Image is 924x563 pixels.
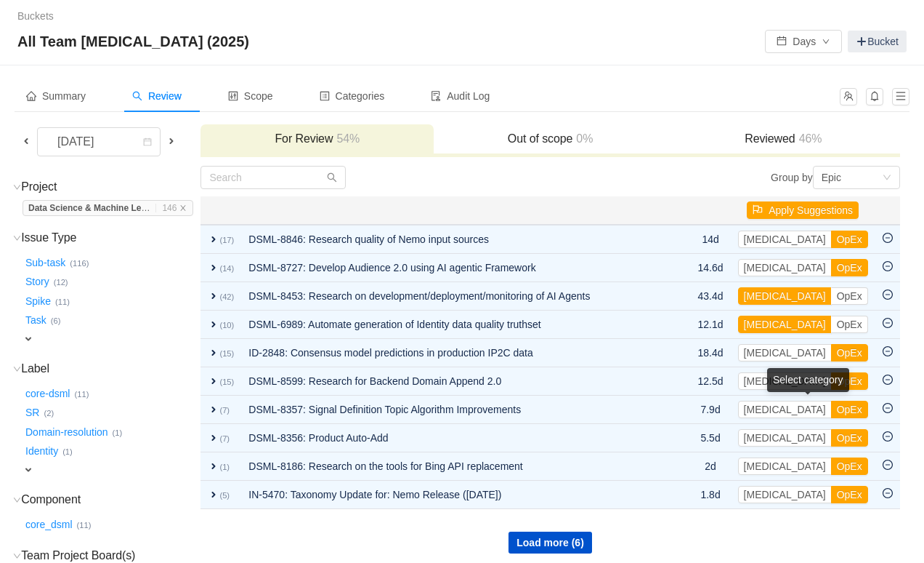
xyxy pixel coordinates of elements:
[691,311,731,339] td: 12.1d
[208,233,219,245] span: expand
[883,233,893,243] i: icon: minus-circle
[219,292,234,301] small: (42)
[208,489,219,500] span: expand
[831,287,868,305] button: OpEx
[831,372,868,390] button: OpEx
[883,431,893,442] i: icon: minus-circle
[831,401,868,418] button: OpEx
[162,203,177,213] span: 146
[44,409,54,418] small: (2)
[691,225,731,254] td: 14d
[13,365,21,373] i: icon: down
[333,132,360,145] span: 54%
[62,447,73,456] small: (1)
[831,458,868,475] button: OpEx
[508,532,592,554] button: Load more (6)
[241,481,673,509] td: IN-5470: Taxonomy Update for: Nemo Release ([DATE])
[883,403,893,413] i: icon: minus-circle
[17,10,54,22] a: Buckets
[883,375,893,385] i: icon: minus-circle
[738,458,832,475] button: [MEDICAL_DATA]
[883,460,893,470] i: icon: minus-circle
[241,282,673,311] td: DSML-8453: Research on development/deployment/monitoring of AI Agents
[241,339,673,367] td: ID-2848: Consensus model predictions in production IP2C data
[691,424,731,452] td: 5.5d
[551,166,900,189] div: Group by
[208,319,219,330] span: expand
[17,30,258,53] span: All Team [MEDICAL_DATA] (2025)
[883,290,893,300] i: icon: minus-circle
[23,362,199,376] h3: Label
[747,201,859,219] button: icon: flagApply Suggestions
[219,434,230,443] small: (7)
[23,333,34,345] span: expand
[738,372,832,390] button: [MEDICAL_DATA]
[831,259,868,276] button: OpEx
[23,513,77,536] button: core_dsml
[831,344,868,362] button: OpEx
[219,463,230,471] small: (1)
[738,316,832,333] button: [MEDICAL_DATA]
[738,344,832,362] button: [MEDICAL_DATA]
[200,166,346,189] input: Search
[23,231,199,245] h3: Issue Type
[241,225,673,254] td: DSML-8846: Research quality of Nemo input sources
[320,91,330,101] i: icon: profile
[208,290,219,302] span: expand
[892,88,909,105] button: icon: menu
[738,287,832,305] button: [MEDICAL_DATA]
[219,406,230,415] small: (7)
[831,231,868,248] button: OpEx
[691,481,731,509] td: 1.8d
[831,429,868,447] button: OpEx
[883,488,893,498] i: icon: minus-circle
[208,375,219,387] span: expand
[831,486,868,503] button: OpEx
[738,429,832,447] button: [MEDICAL_DATA]
[431,91,441,101] i: icon: audit
[23,464,34,476] span: expand
[26,91,36,101] i: icon: home
[327,172,337,183] i: icon: search
[883,318,893,328] i: icon: minus-circle
[132,91,142,101] i: icon: search
[26,90,86,102] span: Summary
[765,30,842,53] button: icon: calendarDaysicon: down
[219,264,234,273] small: (14)
[691,339,731,367] td: 18.4d
[219,378,234,386] small: (15)
[23,440,62,463] button: Identity
[219,236,234,244] small: (17)
[795,132,822,145] span: 46%
[23,309,51,332] button: Task
[132,90,182,102] span: Review
[241,367,673,396] td: DSML-8599: Research for Backend Domain Append 2.0
[13,234,21,242] i: icon: down
[241,452,673,481] td: DSML-8186: Research on the tools for Bing API replacement
[143,137,152,148] i: icon: calendar
[883,261,893,271] i: icon: minus-circle
[241,424,673,452] td: DSML-8356: Product Auto-Add
[441,132,660,146] h3: Out of scope
[54,278,68,287] small: (12)
[208,460,219,472] span: expand
[23,402,44,425] button: SR
[431,90,490,102] span: Audit Log
[822,167,841,188] div: Epic
[208,404,219,415] span: expand
[23,492,199,507] h3: Component
[13,552,21,560] i: icon: down
[691,396,731,424] td: 7.9d
[320,90,385,102] span: Categories
[883,173,891,183] i: icon: down
[13,496,21,504] i: icon: down
[13,183,21,191] i: icon: down
[738,259,832,276] button: [MEDICAL_DATA]
[738,486,832,503] button: [MEDICAL_DATA]
[74,390,89,399] small: (11)
[208,432,219,444] span: expand
[241,254,673,282] td: DSML-8727: Develop Audience 2.0 using AI agentic Framework
[883,346,893,356] i: icon: minus-circle
[208,262,219,273] span: expand
[572,132,593,145] span: 0%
